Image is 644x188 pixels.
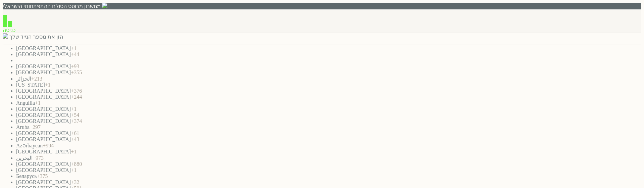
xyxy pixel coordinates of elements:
[71,69,82,75] span: +355
[16,118,71,124] span: [GEOGRAPHIC_DATA]
[16,112,71,118] span: [GEOGRAPHIC_DATA]
[16,167,71,173] span: [GEOGRAPHIC_DATA]
[16,82,45,88] span: [US_STATE]
[43,143,54,148] span: +994
[31,76,42,82] span: +213
[71,167,77,173] span: +1
[16,143,43,148] span: Azərbaycan
[71,130,79,136] span: +61
[16,94,71,100] span: [GEOGRAPHIC_DATA]
[16,45,71,51] span: [GEOGRAPHIC_DATA]
[16,51,71,57] span: [GEOGRAPHIC_DATA]
[71,45,77,51] span: +1
[16,173,37,179] span: Беларусь
[102,3,107,8] img: linkCaringLogo_03.png
[71,179,79,185] span: +32
[71,63,79,69] span: +93
[16,69,71,75] span: [GEOGRAPHIC_DATA]
[71,118,82,124] span: +374
[3,33,8,39] img: bgLogo.png
[30,124,41,130] span: +297
[35,100,41,106] span: +1
[16,136,71,142] span: [GEOGRAPHIC_DATA]
[16,161,71,167] span: [GEOGRAPHIC_DATA]
[16,63,71,69] span: ‫[GEOGRAPHIC_DATA]‬‎
[16,124,30,130] span: Aruba
[71,51,79,57] span: +44
[45,82,51,88] span: +1
[71,88,82,94] span: +376
[37,173,48,179] span: +375
[16,130,71,136] span: [GEOGRAPHIC_DATA]
[71,106,77,112] span: +1
[71,94,82,100] span: +244
[16,155,33,161] span: ‫البحرين‬‎
[71,149,77,154] span: +1
[71,136,79,142] span: +43
[3,27,15,33] label: כניסה
[3,3,101,9] label: מחשבון מבוסס הסולם ההתפתחותי הישראלי
[16,76,31,82] span: ‫الجزائر‬‎
[71,161,82,167] span: +880
[16,100,35,106] span: Anguilla
[16,149,71,154] span: [GEOGRAPHIC_DATA]
[16,106,71,112] span: [GEOGRAPHIC_DATA]
[9,34,63,40] label: הזן את מספר הנייד שלך
[16,88,71,94] span: [GEOGRAPHIC_DATA]
[16,179,71,185] span: [GEOGRAPHIC_DATA]
[71,112,79,118] span: +54
[33,155,44,161] span: +973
